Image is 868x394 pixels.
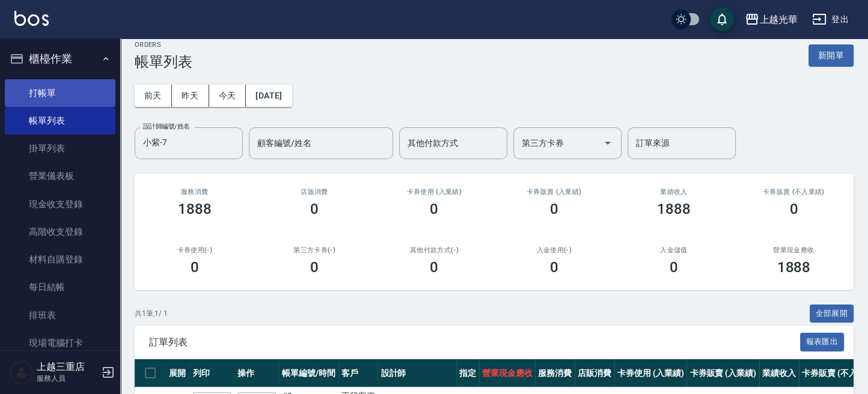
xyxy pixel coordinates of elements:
[5,273,115,301] a: 每日結帳
[430,259,438,276] h3: 0
[430,201,438,217] h3: 0
[149,246,240,254] h2: 卡券使用(-)
[509,188,599,196] h2: 卡券販賣 (入業績)
[172,85,209,107] button: 昨天
[389,246,480,254] h2: 其他付款方式(-)
[550,201,558,217] h3: 0
[710,7,734,31] button: save
[686,359,759,387] th: 卡券販賣 (入業績)
[808,49,854,61] a: 新開單
[575,359,614,387] th: 店販消費
[10,360,34,384] img: Person
[614,359,687,387] th: 卡券使用 (入業績)
[810,305,854,323] button: 全部展開
[143,122,190,131] label: 設計師編號/姓名
[135,53,192,70] h3: 帳單列表
[5,43,115,74] button: 櫃檯作業
[191,259,199,276] h3: 0
[5,162,115,190] a: 營業儀表板
[149,336,800,348] span: 訂單列表
[269,188,359,196] h2: 店販消費
[628,246,719,254] h2: 入金儲值
[310,201,319,217] h3: 0
[807,8,854,31] button: 登出
[37,373,98,384] p: 服務人員
[748,188,839,196] h2: 卡券販賣 (不入業績)
[338,359,378,387] th: 客戶
[670,259,678,276] h3: 0
[149,188,240,196] h3: 服務消費
[135,308,168,319] p: 共 1 筆, 1 / 1
[310,259,319,276] h3: 0
[246,85,292,107] button: [DATE]
[377,359,456,387] th: 設計師
[777,259,810,276] h3: 1888
[190,359,234,387] th: 列印
[234,359,279,387] th: 操作
[5,218,115,246] a: 高階收支登錄
[209,85,246,107] button: 今天
[166,359,190,387] th: 展開
[14,11,49,26] img: Logo
[37,361,98,373] h5: 上越三重店
[479,359,536,387] th: 營業現金應收
[389,188,480,196] h2: 卡券使用 (入業績)
[789,201,798,217] h3: 0
[535,359,575,387] th: 服務消費
[740,7,802,32] button: 上越光華
[598,133,617,153] button: Open
[748,246,839,254] h2: 營業現金應收
[5,107,115,135] a: 帳單列表
[509,246,599,254] h2: 入金使用(-)
[657,201,691,217] h3: 1888
[800,336,845,347] a: 報表匯出
[759,359,799,387] th: 業績收入
[5,135,115,162] a: 掛單列表
[759,12,798,27] div: 上越光華
[279,359,338,387] th: 帳單編號/時間
[269,246,359,254] h2: 第三方卡券(-)
[550,259,558,276] h3: 0
[628,188,719,196] h2: 業績收入
[456,359,479,387] th: 指定
[5,190,115,218] a: 現金收支登錄
[135,41,192,49] h2: ORDERS
[135,85,172,107] button: 前天
[5,302,115,329] a: 排班表
[5,246,115,273] a: 材料自購登錄
[5,329,115,357] a: 現場電腦打卡
[800,333,845,351] button: 報表匯出
[5,79,115,107] a: 打帳單
[808,44,854,67] button: 新開單
[178,201,212,217] h3: 1888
